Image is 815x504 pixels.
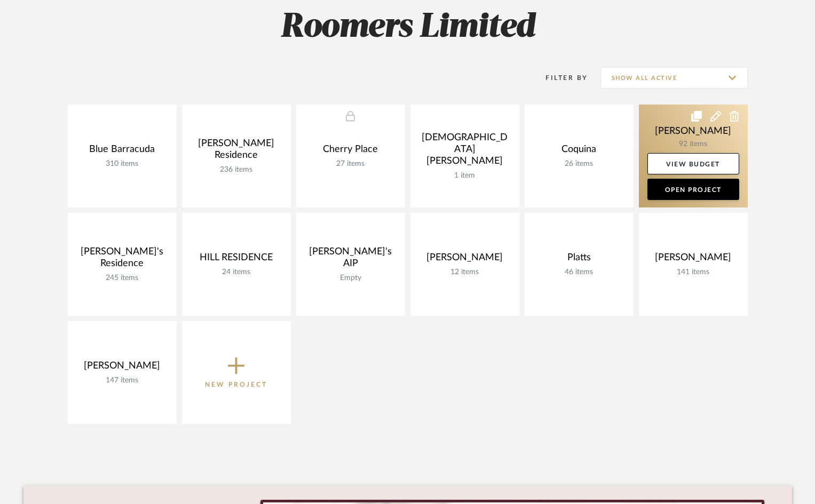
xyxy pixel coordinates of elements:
div: Platts [533,252,625,268]
div: 147 items [76,376,168,385]
div: 310 items [76,159,168,169]
h2: Roomers Limited [23,7,792,47]
div: [PERSON_NAME] [647,252,739,268]
button: New Project [182,321,291,424]
p: New Project [205,379,267,390]
div: Coquina [533,143,625,159]
div: 12 items [419,268,511,277]
div: [PERSON_NAME] [76,360,168,376]
div: 1 item [419,171,511,180]
a: Open Project [647,179,739,200]
div: Filter By [532,73,588,83]
div: HILL RESIDENCE [191,252,282,268]
div: [DEMOGRAPHIC_DATA][PERSON_NAME] [419,132,511,171]
div: 24 items [191,268,282,277]
a: View Budget [647,153,739,174]
div: Cherry Place [305,143,397,159]
div: 26 items [533,159,625,169]
div: 141 items [647,268,739,277]
div: [PERSON_NAME] [419,252,511,268]
div: [PERSON_NAME]'s AIP [305,246,397,274]
div: 27 items [305,159,397,169]
div: [PERSON_NAME]'s Residence [76,246,168,274]
div: 46 items [533,268,625,277]
div: Blue Barracuda [76,143,168,159]
div: 245 items [76,274,168,283]
div: 236 items [191,165,282,174]
div: Empty [305,274,397,283]
div: [PERSON_NAME] Residence [191,138,282,165]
